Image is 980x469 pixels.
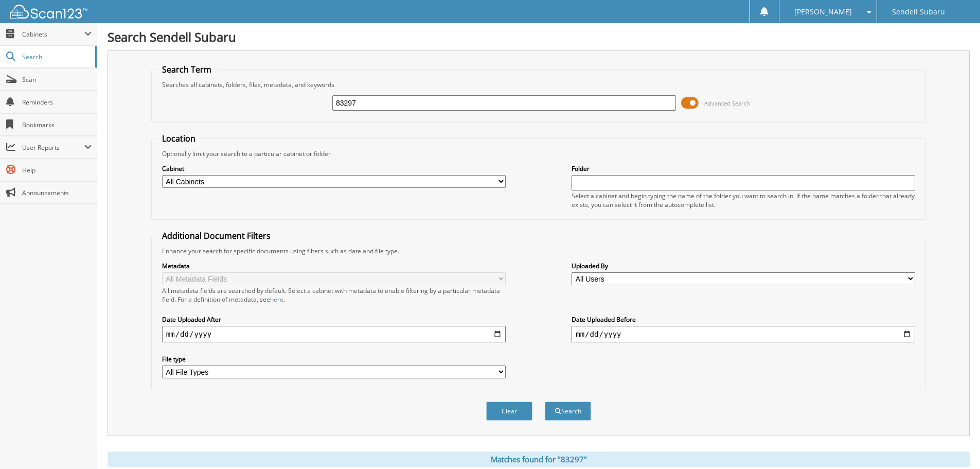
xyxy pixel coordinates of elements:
[22,143,84,152] span: User Reports
[10,5,87,19] img: scan123-logo-white.svg
[162,262,506,270] label: Metadata
[572,164,915,173] label: Folder
[572,262,915,270] label: Uploaded By
[22,120,92,129] span: Bookmarks
[572,326,915,342] input: end
[486,402,532,421] button: Clear
[162,286,506,304] div: All metadata fields are searched by default. Select a cabinet with metadata to enable filtering b...
[157,247,920,255] div: Enhance your search for specific documents using filters such as date and file type.
[157,230,276,241] legend: Additional Document Filters
[162,355,506,363] label: File type
[22,166,92,175] span: Help
[162,326,506,342] input: start
[22,30,84,39] span: Cabinets
[794,9,852,15] span: [PERSON_NAME]
[22,188,92,197] span: Announcements
[572,192,915,209] div: Select a cabinet and begin typing the name of the folder you want to search in. If the name match...
[108,451,970,467] div: Matches found for "83297"
[892,9,945,15] span: Sendell Subaru
[157,133,201,144] legend: Location
[270,295,283,304] a: here
[545,402,591,421] button: Search
[157,80,920,89] div: Searches all cabinets, folders, files, metadata, and keywords
[157,149,920,158] div: Optionally limit your search to a particular cabinet or folder
[162,164,506,173] label: Cabinet
[157,64,217,75] legend: Search Term
[572,315,915,324] label: Date Uploaded Before
[108,28,970,45] h1: Search Sendell Subaru
[704,99,750,107] span: Advanced Search
[162,315,506,324] label: Date Uploaded After
[22,75,92,84] span: Scan
[22,53,90,61] span: Search
[22,98,92,107] span: Reminders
